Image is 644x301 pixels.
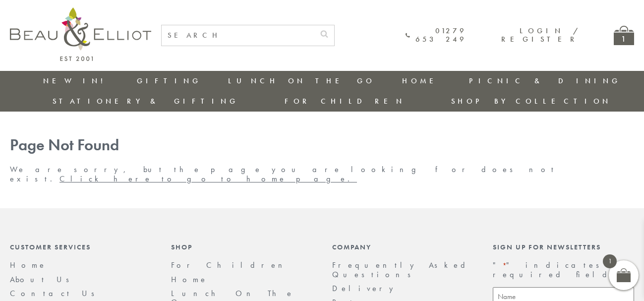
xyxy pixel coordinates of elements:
a: Contact Us [10,288,101,299]
a: For Children [285,96,405,106]
div: Company [332,243,473,251]
div: Sign up for newsletters [493,243,634,251]
a: 01279 653 249 [406,27,467,44]
div: Customer Services [10,243,151,251]
a: Home [402,76,442,86]
div: Shop [171,243,312,251]
a: About Us [10,274,76,285]
a: Login / Register [501,26,579,44]
p: " " indicates required fields [493,261,634,279]
a: Home [171,274,208,285]
span: 1 [603,254,617,268]
a: Lunch On The Go [228,76,375,86]
a: Home [10,260,47,270]
a: Gifting [137,76,201,86]
a: New in! [43,76,110,86]
a: Shop by collection [451,96,611,106]
a: For Children [171,260,290,270]
a: Delivery [332,283,399,294]
h1: Page Not Found [10,136,634,155]
img: logo [10,7,151,61]
a: 1 [614,26,634,45]
a: Frequently Asked Questions [332,260,471,279]
a: Click here to go to home page. [59,174,357,184]
a: Picnic & Dining [469,76,621,86]
input: SEARCH [162,25,314,46]
a: Stationery & Gifting [53,96,238,106]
